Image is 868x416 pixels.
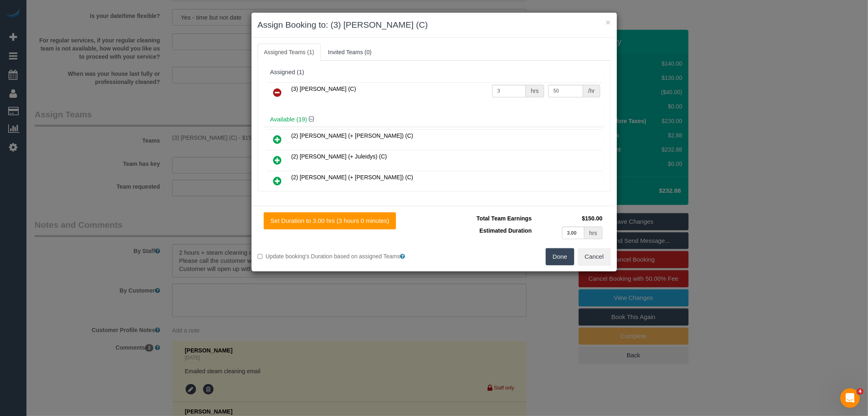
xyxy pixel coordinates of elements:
[258,19,611,31] h3: Assign Booking to: (3) [PERSON_NAME] (C)
[583,85,600,97] div: /hr
[479,227,531,234] span: Estimated Duration
[840,388,860,408] iframe: Intercom live chat
[526,85,544,97] div: hrs
[258,44,321,61] a: Assigned Teams (1)
[270,69,598,76] div: Assigned (1)
[270,116,598,123] h4: Available (19)
[264,212,396,229] button: Set Duration to 3.00 hrs (3 hours 0 minutes)
[321,44,378,61] a: Invited Teams (0)
[258,254,263,259] input: Update booking's Duration based on assigned Teams
[440,212,534,225] td: Total Team Earnings
[258,252,428,260] label: Update booking's Duration based on assigned Teams
[534,212,605,225] td: $150.00
[578,248,611,265] button: Cancel
[291,86,356,92] span: (3) [PERSON_NAME] (C)
[291,153,387,160] span: (2) [PERSON_NAME] (+ Juleidys) (C)
[291,132,413,139] span: (2) [PERSON_NAME] (+ [PERSON_NAME]) (C)
[291,174,413,180] span: (2) [PERSON_NAME] (+ [PERSON_NAME]) (C)
[857,388,864,395] span: 4
[606,18,610,26] button: ×
[546,248,574,265] button: Done
[584,227,602,239] div: hrs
